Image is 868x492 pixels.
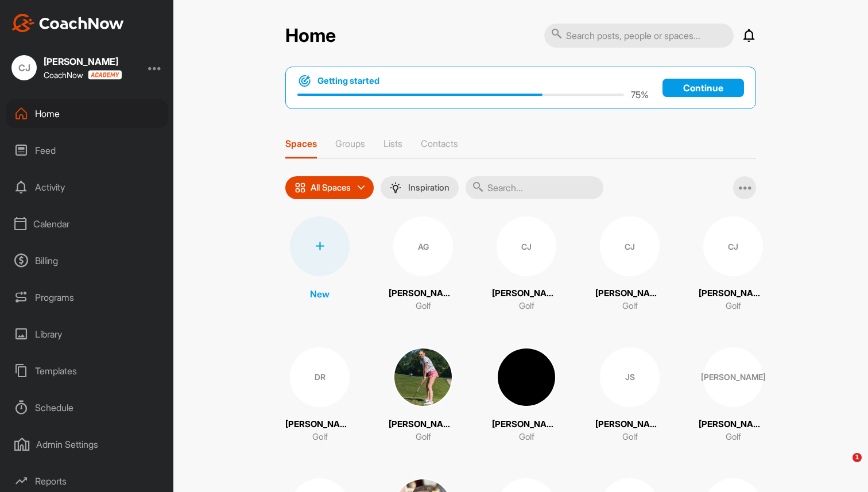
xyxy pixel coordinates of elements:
div: Calendar [6,210,168,238]
a: [PERSON_NAME]Golf [389,347,458,444]
div: Schedule [6,393,168,422]
p: [PERSON_NAME] [699,418,768,431]
div: Programs [6,283,168,312]
img: menuIcon [390,182,401,193]
span: 1 [852,453,862,462]
p: [PERSON_NAME] [492,287,561,300]
h2: Home [285,25,336,47]
p: [PERSON_NAME] [699,287,768,300]
div: Library [6,320,168,348]
p: Golf [416,300,431,313]
div: CJ [497,216,556,276]
p: Lists [383,138,402,149]
a: [PERSON_NAME]Golf [492,347,561,444]
h1: Getting started [317,75,379,87]
div: Activity [6,173,168,202]
img: CoachNow [11,14,124,32]
p: Golf [726,431,741,444]
div: DR [290,347,350,407]
div: JS [600,347,660,407]
a: CJ[PERSON_NAME]Golf [699,216,768,313]
p: New [310,287,330,301]
div: [PERSON_NAME] [703,347,763,407]
img: square_724ee5364e08984cae8457a7bbeed94d.jpg [497,347,556,407]
a: AG[PERSON_NAME]Golf [389,216,458,313]
p: Golf [622,431,638,444]
p: Golf [622,300,638,313]
p: Contacts [421,138,458,149]
div: CJ [600,216,660,276]
p: Golf [416,431,431,444]
a: DR[PERSON_NAME]Golf [285,347,354,444]
div: Templates [6,357,168,385]
a: [PERSON_NAME][PERSON_NAME]Golf [699,347,768,444]
iframe: Intercom live chat [829,453,857,481]
div: CJ [11,55,37,80]
a: Continue [662,79,744,97]
p: [PERSON_NAME] [389,287,458,300]
div: Home [6,99,168,128]
p: [PERSON_NAME] [595,418,664,431]
a: CJ[PERSON_NAME]Golf [492,216,561,313]
div: Billing [6,246,168,275]
div: Feed [6,136,168,165]
p: [PERSON_NAME] [492,418,561,431]
p: Golf [312,431,328,444]
img: bullseye [297,74,312,88]
p: Golf [519,300,534,313]
p: All Spaces [311,183,351,192]
div: [PERSON_NAME] [44,57,122,66]
img: icon [294,182,306,193]
a: JS[PERSON_NAME]Golf [595,347,664,444]
input: Search posts, people or spaces... [544,24,734,48]
div: CoachNow [44,70,122,80]
p: Golf [519,431,534,444]
a: CJ[PERSON_NAME]Golf [595,216,664,313]
div: Admin Settings [6,430,168,459]
p: Groups [335,138,365,149]
p: Inspiration [408,183,449,192]
img: square_a099b8b5e4c26ae119c964d06248a1e3.jpg [393,347,453,407]
p: Golf [726,300,741,313]
p: [PERSON_NAME] [285,418,354,431]
p: 75 % [631,88,649,102]
p: Spaces [285,138,317,149]
div: CJ [703,216,763,276]
input: Search... [466,176,603,199]
p: [PERSON_NAME] [595,287,664,300]
div: AG [393,216,453,276]
p: [PERSON_NAME] [389,418,458,431]
img: CoachNow acadmey [88,70,122,80]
